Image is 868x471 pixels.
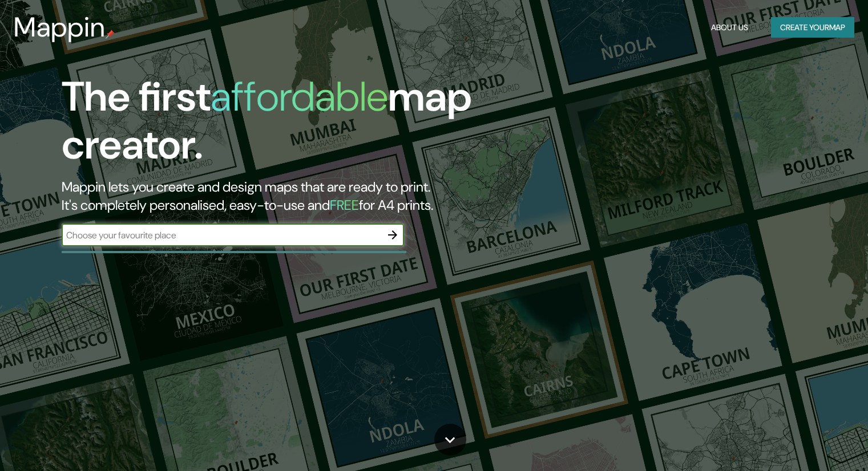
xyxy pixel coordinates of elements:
[706,17,753,38] button: About Us
[62,229,381,242] input: Choose your favourite place
[106,30,115,39] img: mappin-pin
[211,70,388,123] h1: affordable
[771,17,854,38] button: Create yourmap
[14,11,106,43] h3: Mappin
[62,178,496,214] h2: Mappin lets you create and design maps that are ready to print. It's completely personalised, eas...
[330,196,359,214] h5: FREE
[62,73,496,178] h1: The first map creator.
